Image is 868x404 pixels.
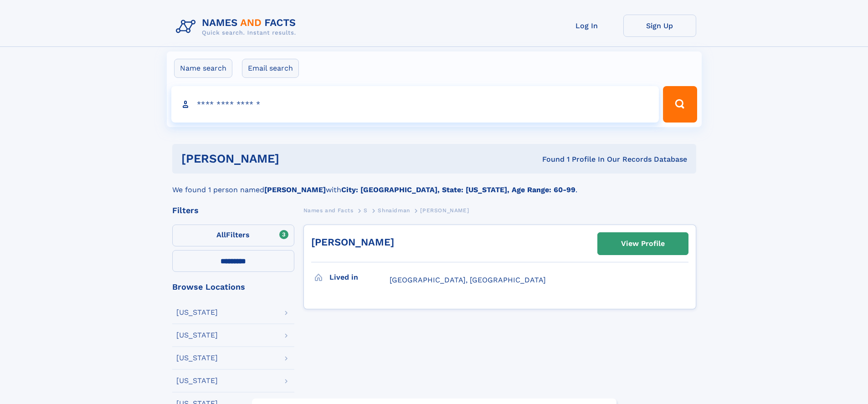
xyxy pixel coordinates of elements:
[598,233,688,255] a: View Profile
[364,205,368,216] a: S
[171,86,659,123] input: search input
[172,174,696,195] div: We found 1 person named with .
[242,59,299,78] label: Email search
[181,153,411,164] h1: [PERSON_NAME]
[550,15,623,37] a: Log In
[174,59,232,78] label: Name search
[341,185,575,194] b: City: [GEOGRAPHIC_DATA], State: [US_STATE], Age Range: 60-99
[176,377,218,384] div: [US_STATE]
[390,276,546,284] span: [GEOGRAPHIC_DATA], [GEOGRAPHIC_DATA]
[420,207,469,214] span: [PERSON_NAME]
[411,154,687,164] div: Found 1 Profile In Our Records Database
[176,354,218,362] div: [US_STATE]
[378,207,410,214] span: Shnaidman
[621,233,665,254] div: View Profile
[303,205,354,216] a: Names and Facts
[264,185,326,194] b: [PERSON_NAME]
[172,206,294,215] div: Filters
[172,15,303,39] img: Logo Names and Facts
[172,225,294,246] label: Filters
[172,283,294,291] div: Browse Locations
[329,270,390,285] h3: Lived in
[378,205,410,216] a: Shnaidman
[311,236,394,248] a: [PERSON_NAME]
[623,15,696,37] a: Sign Up
[176,309,218,316] div: [US_STATE]
[663,86,697,123] button: Search Button
[216,230,226,239] span: All
[176,332,218,339] div: [US_STATE]
[364,207,368,214] span: S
